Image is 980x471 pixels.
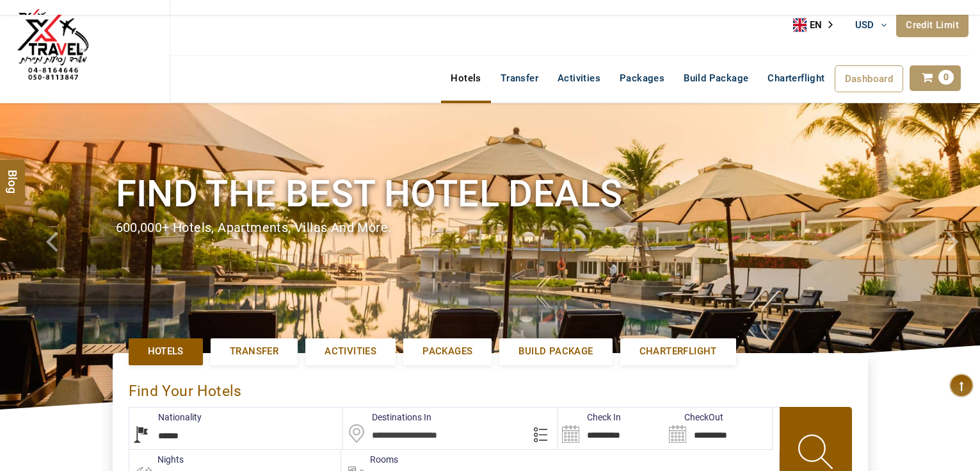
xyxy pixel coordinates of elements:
a: Credit Limit [896,13,968,37]
a: Build Package [499,338,612,365]
span: Dashboard [845,73,894,85]
a: Activities [548,65,610,91]
label: Destinations In [343,411,431,424]
a: 0 [910,65,961,91]
input: Search [558,408,665,449]
span: Packages [422,345,472,358]
a: Activities [305,338,396,365]
div: Language [793,15,842,35]
a: Transfer [211,338,298,365]
span: Charterflight [639,345,717,358]
a: Hotels [441,15,490,40]
a: EN [793,15,842,35]
span: Transfer [230,345,278,358]
a: Build Package [674,65,758,91]
a: Hotels [129,338,203,365]
span: Hotels [148,345,184,358]
img: The Royal Line Holidays [10,6,96,92]
span: USD [855,19,874,31]
div: Find Your Hotels [129,369,852,407]
a: Packages [610,15,674,40]
a: Transfer [491,65,548,91]
a: Build Package [674,15,758,40]
div: 600,000+ hotels, apartments, villas and more. [116,219,865,237]
span: 0 [938,70,954,85]
a: Packages [403,338,492,365]
a: Hotels [441,65,490,91]
span: Blog [4,169,21,180]
label: Check In [558,411,621,424]
a: Charterflight [758,65,834,91]
a: Packages [610,65,674,91]
label: nights [129,453,184,466]
span: Build Package [518,345,593,358]
a: Transfer [491,15,548,40]
label: CheckOut [665,411,723,424]
a: Charterflight [620,338,736,365]
a: Activities [548,15,610,40]
label: Nationality [129,411,202,424]
img: The Royal Line Holidays [10,5,58,54]
label: Rooms [341,453,398,466]
span: Charterflight [767,72,824,84]
h1: Find the best hotel deals [116,170,865,218]
span: Activities [325,345,376,358]
input: Search [665,408,772,449]
aside: Language selected: English [793,15,842,35]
